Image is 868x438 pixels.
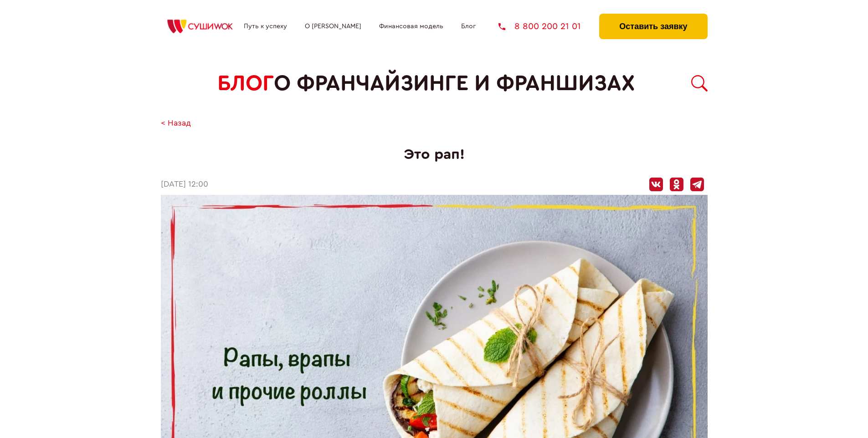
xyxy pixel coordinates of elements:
[161,180,208,189] time: [DATE] 12:00
[514,22,581,31] span: 8 800 200 21 01
[274,71,635,96] span: о франчайзинге и франшизах
[599,14,707,39] button: Оставить заявку
[161,146,708,163] h1: Это рап!
[161,119,191,128] a: < Назад
[217,71,274,96] span: БЛОГ
[305,23,361,30] a: О [PERSON_NAME]
[244,23,287,30] a: Путь к успеху
[498,22,581,31] a: 8 800 200 21 01
[461,23,476,30] a: Блог
[379,23,443,30] a: Финансовая модель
